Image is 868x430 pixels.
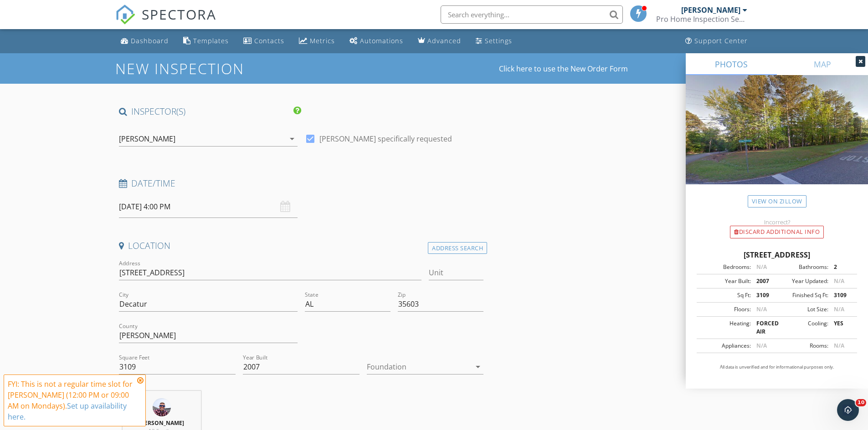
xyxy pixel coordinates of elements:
[153,398,171,416] img: pxl_20231113_213917296_2.jpg
[485,36,512,45] div: Settings
[319,134,452,143] label: [PERSON_NAME] specifically requested
[730,226,824,238] div: Discard Additional info
[193,36,229,45] div: Templates
[686,218,868,226] div: Incorrect?
[777,319,828,336] div: Cooling:
[694,36,748,45] div: Support Center
[295,33,339,50] a: Metrics
[777,263,828,271] div: Bathrooms:
[777,342,828,350] div: Rooms:
[834,342,844,349] span: N/A
[699,263,751,271] div: Bedrooms:
[115,61,317,76] h1: New Inspection
[756,342,767,349] span: N/A
[699,277,751,285] div: Year Built:
[119,135,175,143] div: [PERSON_NAME]
[360,36,403,45] div: Automations
[834,277,844,285] span: N/A
[748,195,806,207] a: View on Zillow
[656,15,747,24] div: Pro Home Inspection Services LLC.
[751,319,777,336] div: FORCED AIR
[427,36,461,45] div: Advanced
[254,36,284,45] div: Contacts
[310,36,335,45] div: Metrics
[682,33,751,50] a: Support Center
[699,342,751,350] div: Appliances:
[751,277,777,285] div: 2007
[115,12,216,31] a: SPECTORA
[287,133,298,144] i: arrow_drop_down
[441,5,623,24] input: Search everything...
[8,379,134,422] div: FYI: This is not a regular time slot for [PERSON_NAME] (12:00 PM or 09:00 AM on Mondays).
[681,5,740,15] div: [PERSON_NAME]
[139,419,184,427] strong: [PERSON_NAME]
[180,33,232,50] a: Templates
[686,53,777,75] a: PHOTOS
[828,263,854,271] div: 2
[777,53,868,75] a: MAP
[697,364,857,370] p: All data is unverified and for informational purposes only.
[756,263,767,271] span: N/A
[777,291,828,299] div: Finished Sq Ft:
[119,177,484,189] h4: Date/Time
[697,249,857,260] div: [STREET_ADDRESS]
[828,319,854,336] div: YES
[756,305,767,313] span: N/A
[414,33,465,50] a: Advanced
[473,361,483,372] i: arrow_drop_down
[119,196,298,218] input: Select date
[428,242,487,254] div: Address Search
[472,33,516,50] a: Settings
[834,305,844,313] span: N/A
[686,75,868,206] img: streetview
[837,399,859,421] iframe: Intercom live chat
[828,291,854,299] div: 3109
[699,305,751,314] div: Floors:
[777,305,828,314] div: Lot Size:
[115,5,135,25] img: The Best Home Inspection Software - Spectora
[240,33,288,50] a: Contacts
[142,5,216,24] span: SPECTORA
[346,33,407,50] a: Automations (Basic)
[751,291,777,299] div: 3109
[777,277,828,285] div: Year Updated:
[8,401,127,422] a: Set up availability here.
[119,106,301,117] h4: INSPECTOR(S)
[699,319,751,336] div: Heating:
[117,33,172,50] a: Dashboard
[499,65,628,72] a: Click here to use the New Order Form
[856,399,866,406] span: 10
[119,240,484,252] h4: Location
[131,36,169,45] div: Dashboard
[699,291,751,299] div: Sq Ft:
